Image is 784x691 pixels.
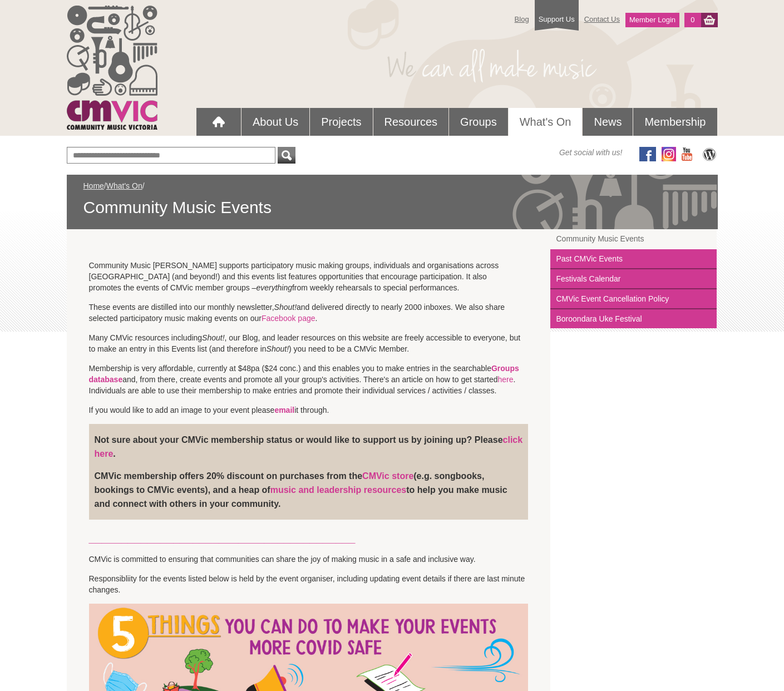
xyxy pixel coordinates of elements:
em: Shout! [274,303,297,312]
img: icon-instagram.png [662,147,676,161]
a: About Us [241,108,309,136]
p: If you would like to add an image to your event please it through. [89,404,529,416]
h3: _________________________________________ [89,531,529,545]
a: Groups database [89,364,519,384]
strong: Not sure about your CMVic membership status or would like to support us by joining up? Please . [95,435,523,458]
strong: CMVic membership offers 20% discount on purchases from the (e.g. songbooks, bookings to CMVic eve... [95,471,507,509]
p: Community Music [PERSON_NAME] supports participatory music making groups, individuals and organis... [89,260,529,293]
a: CMVic store [362,471,413,481]
a: Past CMVic Events [550,249,717,269]
p: These events are distilled into our monthly newsletter, and delivered directly to nearly 2000 inb... [89,302,529,324]
p: CMVic is committed to ensuring that communities can share the joy of making music in a safe and i... [89,554,529,565]
a: Facebook page [262,314,315,323]
a: Home [83,181,104,190]
a: Festivals Calendar [550,269,717,289]
a: here [498,375,514,384]
a: Member Login [625,13,679,27]
a: What's On [106,181,142,190]
em: Shout! [267,344,289,353]
img: CMVic Blog [701,147,718,161]
em: Shout! [202,333,224,342]
a: CMVic Event Cancellation Policy [550,289,717,309]
em: everything [256,283,292,292]
a: Blog [509,9,535,29]
p: Many CMVic resources including , our Blog, and leader resources on this website are freely access... [89,332,529,354]
p: Membership is very affordable, currently at $48pa ($24 conc.) and this enables you to make entrie... [89,363,529,396]
a: 0 [684,13,701,27]
a: What's On [509,108,583,136]
a: Community Music Events [550,229,717,249]
a: Contact Us [579,9,625,29]
img: cmvic_logo.png [67,6,157,130]
a: Groups [449,108,508,136]
a: email [274,406,294,414]
a: Membership [633,108,717,136]
div: / / [83,180,701,218]
a: Resources [373,108,449,136]
a: Projects [310,108,372,136]
span: Community Music Events [83,197,701,218]
a: Boroondara Uke Festival [550,309,717,328]
a: music and leadership resources [270,485,407,495]
span: Get social with us! [559,147,623,158]
a: News [583,108,633,136]
p: Responsibliity for the events listed below is held by the event organiser, including updating eve... [89,573,529,595]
